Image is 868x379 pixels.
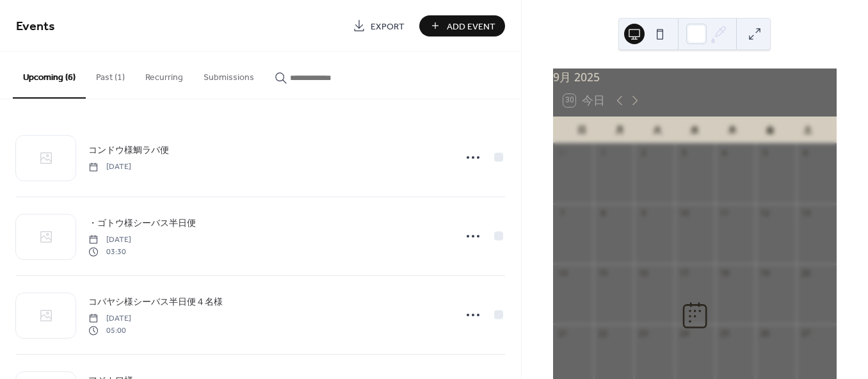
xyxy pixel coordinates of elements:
div: 26 [760,328,771,339]
span: [DATE] [88,161,131,173]
div: 15 [598,268,609,278]
div: 21 [557,328,568,339]
span: コンドウ様鯛ラバ便 [88,144,169,157]
div: 9 [638,207,649,218]
div: 12 [760,207,771,218]
div: 1 [598,147,609,158]
div: 土 [789,117,826,143]
div: 11 [719,207,730,218]
a: Export [343,15,414,36]
span: 03:30 [88,246,131,257]
div: 5 [760,147,771,158]
a: コバヤシ様シーバス半日便４名様 [88,294,223,309]
div: 31 [557,147,568,158]
button: Recurring [135,52,193,97]
div: 月 [600,117,638,143]
div: 18 [719,268,730,278]
div: 22 [598,328,609,339]
div: 27 [800,328,811,339]
div: 4 [719,147,730,158]
div: 25 [719,328,730,339]
div: 6 [800,147,811,158]
a: コンドウ様鯛ラバ便 [88,143,169,157]
div: 2 [638,147,649,158]
span: [DATE] [88,313,131,325]
div: 23 [638,328,649,339]
button: Past (1) [86,52,135,97]
div: 13 [800,207,811,218]
div: 火 [638,117,676,143]
span: コバヤシ様シーバス半日便４名様 [88,296,223,309]
button: Upcoming (6) [13,52,86,99]
span: Events [16,14,55,39]
div: 木 [714,117,751,143]
span: 05:00 [88,325,131,336]
div: 日 [563,117,601,143]
div: 3 [679,147,689,158]
div: 14 [557,268,568,278]
div: 24 [679,328,689,339]
div: 9月 2025 [553,69,837,85]
div: 水 [676,117,714,143]
div: 19 [760,268,771,278]
div: 8 [598,207,609,218]
div: 7 [557,207,568,218]
span: Add Event [447,20,495,33]
button: Submissions [193,52,264,97]
span: Export [371,20,405,33]
div: 17 [679,268,689,278]
div: 10 [679,207,689,218]
div: 16 [638,268,649,278]
button: Add Event [419,15,505,36]
span: ・ゴトウ様シーバス半日便 [88,217,196,230]
a: ・ゴトウ様シーバス半日便 [88,216,196,230]
div: 金 [751,117,789,143]
span: [DATE] [88,234,131,246]
div: 20 [800,268,811,278]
